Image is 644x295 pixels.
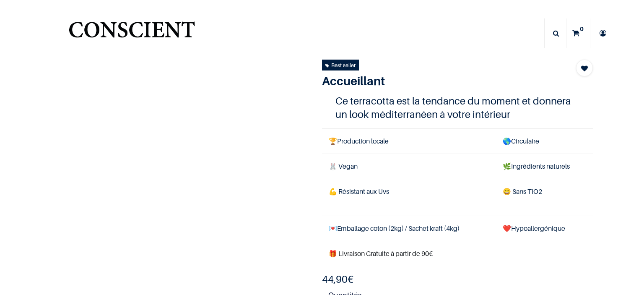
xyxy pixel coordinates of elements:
[329,249,433,258] font: 🎁 Livraison Gratuite à partir de 90€
[503,162,511,170] span: 🌿
[496,216,593,241] td: ❤️Hypoallergénique
[503,137,511,145] span: 🌎
[578,25,586,33] sup: 0
[503,187,516,196] span: 😄 S
[566,18,590,48] a: 0
[496,154,593,179] td: Ingrédients naturels
[329,224,337,232] span: 💌
[325,60,356,70] div: Best seller
[322,74,552,88] h1: Accueillant
[322,128,496,154] td: Production locale
[322,216,496,241] td: Emballage coton (2kg) / Sachet kraft (4kg)
[329,137,337,145] span: 🏆
[496,128,593,154] td: Circulaire
[322,273,353,285] b: €
[581,63,588,73] span: Add to wishlist
[329,187,389,196] span: 💪 Résistant aux Uvs
[576,60,593,76] button: Add to wishlist
[67,17,197,50] img: Conscient
[496,179,593,216] td: ans TiO2
[322,273,348,285] span: 44,90
[329,162,358,170] span: 🐰 Vegan
[67,17,197,50] a: Logo of Conscient
[335,94,579,120] h4: Ce terracotta est la tendance du moment et donnera un look méditerranéen à votre intérieur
